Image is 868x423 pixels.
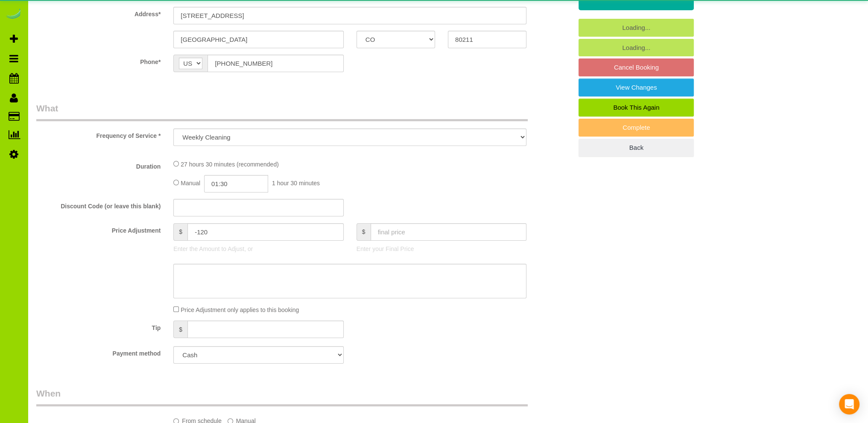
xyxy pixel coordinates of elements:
[579,79,694,96] a: View Changes
[208,55,343,72] input: Phone*
[448,31,526,48] input: Zip Code*
[181,161,279,168] span: 27 hours 30 minutes (recommended)
[30,199,167,210] label: Discount Code (or leave this blank)
[30,223,167,235] label: Price Adjustment
[30,128,167,140] label: Frequency of Service *
[5,9,22,20] img: Automaid Logo
[30,159,167,171] label: Duration
[30,7,167,18] label: Address*
[173,321,187,338] span: $
[30,55,167,66] label: Phone*
[173,223,187,241] span: $
[272,180,320,187] span: 1 hour 30 minutes
[173,245,343,253] p: Enter the Amount to Adjust, or
[181,306,299,313] span: Price Adjustment only applies to this booking
[839,394,859,414] div: Open Intercom Messenger
[579,99,694,117] a: Book This Again
[173,31,343,48] input: City*
[181,180,200,187] span: Manual
[30,346,167,358] label: Payment method
[36,102,528,121] legend: What
[30,321,167,332] label: Tip
[357,245,526,253] p: Enter your Final Price
[371,223,527,241] input: final price
[36,387,528,406] legend: When
[579,139,694,157] a: Back
[357,223,371,241] span: $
